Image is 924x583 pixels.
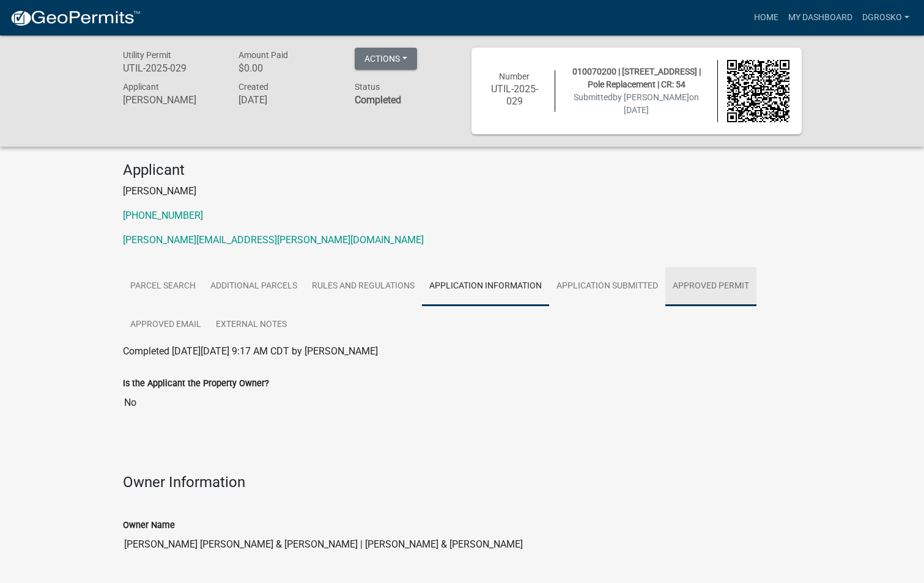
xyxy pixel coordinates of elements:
[123,267,203,306] a: Parcel search
[727,60,789,122] img: QR code
[123,184,802,199] p: [PERSON_NAME]
[484,83,546,106] h6: UTIL-2025-029
[123,62,221,74] h6: UTIL-2025-029
[123,521,175,530] label: Owner Name
[355,82,380,92] span: Status
[123,161,802,179] h4: Applicant
[572,67,701,89] span: 010070200 | [STREET_ADDRESS] | Pole Replacement | CR: 54
[549,267,665,306] a: Application Submitted
[238,94,336,106] h6: [DATE]
[857,6,914,29] a: dgrosko
[574,92,699,115] span: Submitted on [DATE]
[123,380,269,388] label: Is the Applicant the Property Owner?
[123,94,221,106] h6: [PERSON_NAME]
[123,50,171,60] span: Utility Permit
[123,345,378,357] span: Completed [DATE][DATE] 9:17 AM CDT by [PERSON_NAME]
[499,71,530,81] span: Number
[238,50,288,60] span: Amount Paid
[783,6,857,29] a: My Dashboard
[305,267,422,306] a: Rules and Regulations
[123,210,203,221] a: [PHONE_NUMBER]
[355,94,401,106] strong: Completed
[355,48,417,70] button: Actions
[123,82,159,92] span: Applicant
[613,92,689,102] span: by [PERSON_NAME]
[238,62,336,74] h6: $0.00
[665,267,756,306] a: Approved Permit
[238,82,268,92] span: Created
[209,306,294,345] a: External Notes
[123,234,424,246] a: [PERSON_NAME][EMAIL_ADDRESS][PERSON_NAME][DOMAIN_NAME]
[203,267,305,306] a: Additional Parcels
[749,6,783,29] a: Home
[123,474,802,491] h4: Owner Information
[422,267,549,306] a: Application Information
[123,306,209,345] a: Approved Email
